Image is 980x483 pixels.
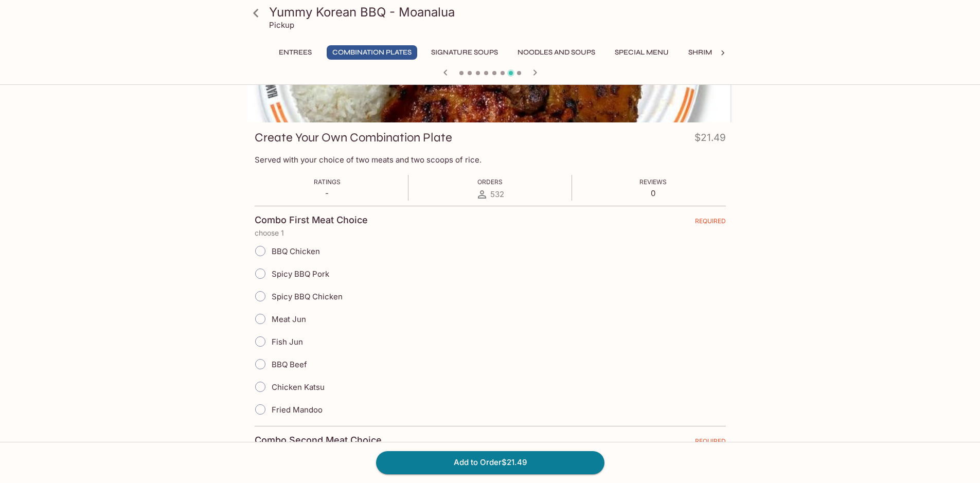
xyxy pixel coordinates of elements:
[683,45,756,60] button: Shrimp Combos
[477,178,503,186] span: Orders
[695,217,726,229] span: REQUIRED
[694,130,726,150] h4: $21.49
[272,360,307,369] span: BBQ Beef
[490,189,504,199] span: 532
[269,20,294,30] p: Pickup
[695,437,726,449] span: REQUIRED
[255,435,382,446] h4: Combo Second Meat Choice
[272,292,343,301] span: Spicy BBQ Chicken
[255,155,726,165] p: Served with your choice of two meats and two scoops of rice.
[512,45,601,60] button: Noodles and Soups
[609,45,674,60] button: Special Menu
[327,45,417,60] button: Combination Plates
[272,405,323,415] span: Fried Mandoo
[272,382,325,392] span: Chicken Katsu
[314,178,341,186] span: Ratings
[272,314,306,324] span: Meat Jun
[269,4,729,20] h3: Yummy Korean BBQ - Moanalua
[639,188,667,198] p: 0
[255,214,368,226] h4: Combo First Meat Choice
[314,188,341,198] p: -
[425,45,504,60] button: Signature Soups
[272,45,318,60] button: Entrees
[272,337,303,347] span: Fish Jun
[255,229,726,237] p: choose 1
[376,451,604,474] button: Add to Order$21.49
[255,130,452,146] h3: Create Your Own Combination Plate
[272,269,329,279] span: Spicy BBQ Pork
[272,246,320,256] span: BBQ Chicken
[639,178,667,186] span: Reviews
